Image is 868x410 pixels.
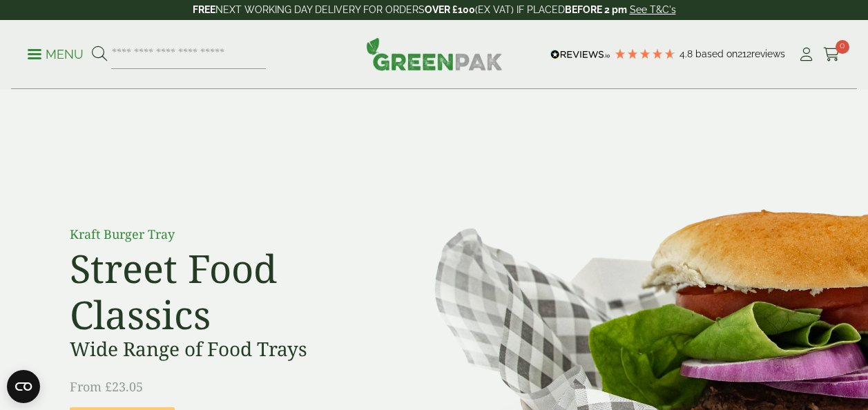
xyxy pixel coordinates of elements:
[751,48,785,59] span: reviews
[823,44,840,65] a: 0
[425,4,475,15] strong: OVER £100
[70,245,380,338] h2: Street Food Classics
[798,48,815,61] i: My Account
[70,225,380,244] p: Kraft Burger Tray
[366,37,503,70] img: GreenPak Supplies
[823,48,840,61] i: Cart
[630,4,676,15] a: See T&C's
[70,378,143,395] span: From £23.05
[679,48,695,59] span: 4.8
[70,338,380,361] h3: Wide Range of Food Trays
[737,48,751,59] span: 212
[28,46,84,63] p: Menu
[836,40,849,54] span: 0
[550,50,610,59] img: REVIEWS.io
[7,370,40,403] button: Open CMP widget
[614,48,676,60] div: 4.79 Stars
[565,4,627,15] strong: BEFORE 2 pm
[28,46,84,60] a: Menu
[695,48,737,59] span: Based on
[193,4,215,15] strong: FREE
